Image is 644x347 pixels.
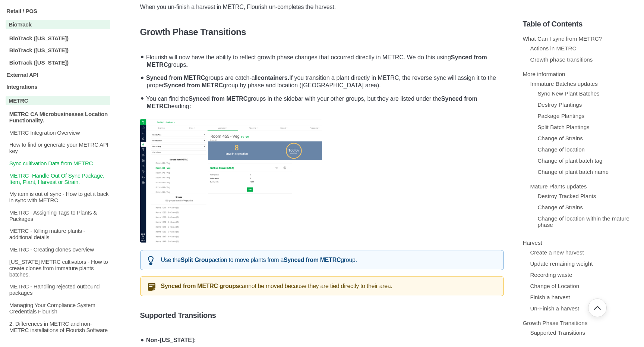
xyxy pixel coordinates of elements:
a: Actions in METRC [530,45,576,51]
li: groups are catch-all If you transition a plant directly in METRC, the reverse sync will assign it... [144,70,504,91]
p: METRC Integration Overview [9,129,110,135]
strong: Synced from METRC [147,54,487,68]
a: METRC - Assigning Tags to Plants & Packages [6,209,110,222]
a: Change of Location [530,283,579,289]
a: METRC Integration Overview [6,129,110,135]
strong: Synced from METRC [147,96,477,109]
h5: Supported Transitions [140,311,504,320]
a: Split Batch Plantings [537,124,589,130]
a: Create a new harvest [530,249,584,256]
p: METRC CA Microbusinesses Location Functionality. [9,111,110,124]
a: Supported Transitions [530,329,585,336]
a: Growth Phase Transitions [523,320,587,326]
a: Un-Finish a harvest [530,305,579,312]
a: Update remaining weight [530,260,593,267]
p: METRC - Creating clones overview [9,246,110,253]
a: Retail / POS [6,7,110,14]
strong: : [189,103,191,109]
li: Flourish will now have the ability to reflect growth phase changes that occurred directly in METR... [144,49,504,70]
strong: Synced from METRC [189,96,247,102]
p: BioTrack ([US_STATE]) [9,47,110,53]
p: METRC - Killing mature plants - additional details [9,228,110,240]
a: METRC - Handling rejected outbound packages [6,283,110,296]
a: METRC - Killing mature plants - additional details [6,228,110,240]
strong: Non-[US_STATE]: [146,337,196,343]
a: METRC CA Microbusinesses Location Functionality. [6,111,110,124]
a: Immature Batches updates [530,81,598,87]
a: METRC [6,96,110,105]
a: Recording waste [530,272,572,278]
div: cannot be moved because they are tied directly to their area. [140,276,504,296]
p: METRC -Handle Out Of Sync Package, Item, Plant, Harvest or Strain. [9,172,110,185]
a: Change of location within the mature phase [537,215,629,228]
p: Managing Your Compliance System Credentials Flourish [9,301,110,314]
p: BioTrack ([US_STATE]) [9,59,110,66]
a: Change of plant batch tag [537,157,602,164]
a: Package Plantings [537,113,584,119]
a: Destroy Plantings [537,101,582,108]
a: Managing Your Compliance System Credentials Flourish [6,301,110,314]
a: METRC -Handle Out Of Sync Package, Item, Plant, Harvest or Strain. [6,172,110,185]
h4: Growth Phase Transitions [140,27,504,37]
a: BioTrack ([US_STATE]) [6,35,110,41]
a: Destroy Tracked Plants [537,193,596,199]
img: newsynced.png [140,119,322,243]
strong: Synced from METRC groups [161,283,239,289]
strong: Synced from METRC [284,257,341,263]
strong: containers. [258,75,289,81]
a: BioTrack ([US_STATE]) [6,47,110,53]
a: Growth phase transitions [530,56,593,63]
a: Mature Plants updates [530,183,587,190]
strong: Synced from METRC [164,82,223,88]
p: When you un-finish a harvest in METRC, Flourish un-completes the harvest. [140,2,504,12]
p: BioTrack ([US_STATE]) [9,35,110,41]
section: Table of Contents [523,7,638,336]
a: Change of Strains [537,204,583,210]
button: Go back to top of document [588,298,607,317]
p: How to find or generate your METRC API key [9,141,110,154]
a: External API [6,71,110,78]
h5: Table of Contents [523,20,638,28]
li: You can find the groups in the sidebar with your other groups, but they are listed under the heading [144,91,504,112]
a: Sync cultivation Data from METRC [6,160,110,166]
a: [US_STATE] METRC cultivators - How to create clones from immature plants batches. [6,258,110,277]
a: Change of location [537,146,585,153]
a: METRC - Creating clones overview [6,246,110,253]
p: My item is out of sync - How to get it back in sync with METRC [9,191,110,203]
p: METRC - Assigning Tags to Plants & Packages [9,209,110,222]
a: Change of Strains [537,135,583,141]
p: Sync cultivation Data from METRC [9,160,110,166]
div: Use the action to move plants from a group. [140,250,504,270]
p: METRC - Handling rejected outbound packages [9,283,110,296]
p: [US_STATE] METRC cultivators - How to create clones from immature plants batches. [9,258,110,277]
p: 2. Differences in METRC and non-METRC installations of Flourish Software [9,320,110,333]
a: My item is out of sync - How to get it back in sync with METRC [6,191,110,203]
a: Integrations [6,84,110,90]
strong: Split Group [181,257,212,263]
a: 2. Differences in METRC and non-METRC installations of Flourish Software [6,320,110,333]
a: How to find or generate your METRC API key [6,141,110,154]
a: BioTrack [6,20,110,29]
strong: Synced from METRC [146,75,205,81]
a: BioTrack ([US_STATE]) [6,59,110,66]
strong: . [186,62,187,68]
a: Harvest [523,240,542,246]
a: What Can I sync from METRC? [523,35,602,42]
a: Change of plant batch name [537,169,609,175]
a: Finish a harvest [530,294,570,300]
a: More information [523,71,565,77]
a: Sync New Plant Batches [537,90,599,97]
